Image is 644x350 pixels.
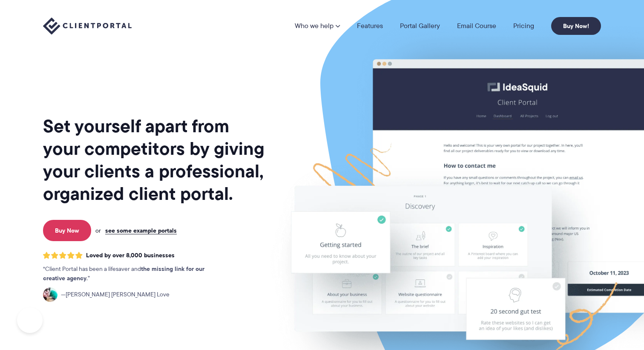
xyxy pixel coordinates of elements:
[86,252,175,259] span: Loved by over 8,000 businesses
[295,23,340,29] a: Who we help
[17,307,43,333] iframe: Toggle Customer Support
[357,23,383,29] a: Features
[400,23,440,29] a: Portal Gallery
[105,227,177,234] a: see some example portals
[43,115,266,205] h1: Set yourself apart from your competitors by giving your clients a professional, organized client ...
[61,290,170,299] span: [PERSON_NAME] [PERSON_NAME] Love
[43,220,91,241] a: Buy Now
[457,23,496,29] a: Email Course
[95,227,101,234] span: or
[551,17,601,35] a: Buy Now!
[43,264,204,283] strong: the missing link for our creative agency
[513,23,534,29] a: Pricing
[43,265,222,283] p: Client Portal has been a lifesaver and .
